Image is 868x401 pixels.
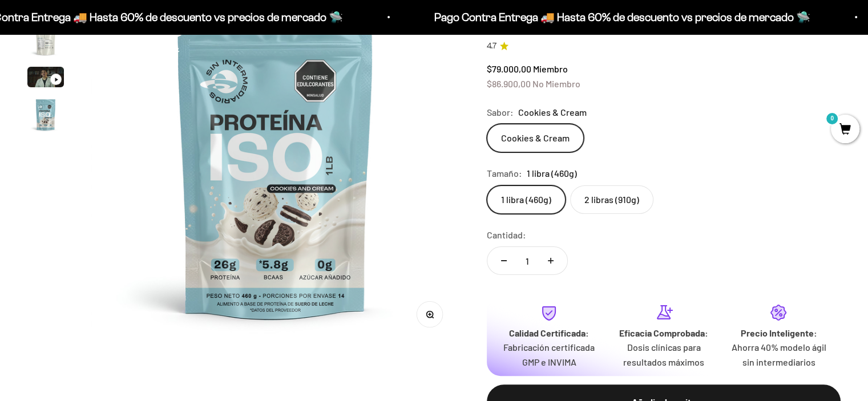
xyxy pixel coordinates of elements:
span: Miembro [533,63,568,74]
mark: 0 [825,112,839,125]
button: Reducir cantidad [487,247,520,274]
strong: Precio Inteligente: [740,327,817,338]
legend: Tamaño: [487,166,522,181]
span: Cookies & Cream [518,105,587,120]
p: Pago Contra Entrega 🚚 Hasta 60% de descuento vs precios de mercado 🛸 [419,8,795,26]
span: $86.900,00 [487,78,531,89]
img: Proteína Aislada ISO - Cookies & Cream [27,21,64,58]
button: Ir al artículo 4 [27,96,64,136]
button: Ir al artículo 2 [27,21,64,61]
a: 4.74.7 de 5.0 estrellas [487,40,841,52]
label: Cantidad: [487,228,526,242]
p: Dosis clínicas para resultados máximos [616,340,712,369]
span: 4.7 [487,40,496,52]
span: No Miembro [532,78,580,89]
span: 1 libra (460g) [527,166,577,181]
strong: Eficacia Comprobada: [619,327,708,338]
img: Proteína Aislada ISO - Cookies & Cream [27,96,64,133]
legend: Sabor: [487,105,514,120]
button: Aumentar cantidad [534,247,567,274]
p: Ahorra 40% modelo ágil sin intermediarios [730,340,827,369]
button: Ir al artículo 3 [27,67,64,91]
p: Fabricación certificada GMP e INVIMA [500,340,597,369]
a: 0 [831,124,859,136]
span: $79.000,00 [487,63,531,74]
strong: Calidad Certificada: [509,327,589,338]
